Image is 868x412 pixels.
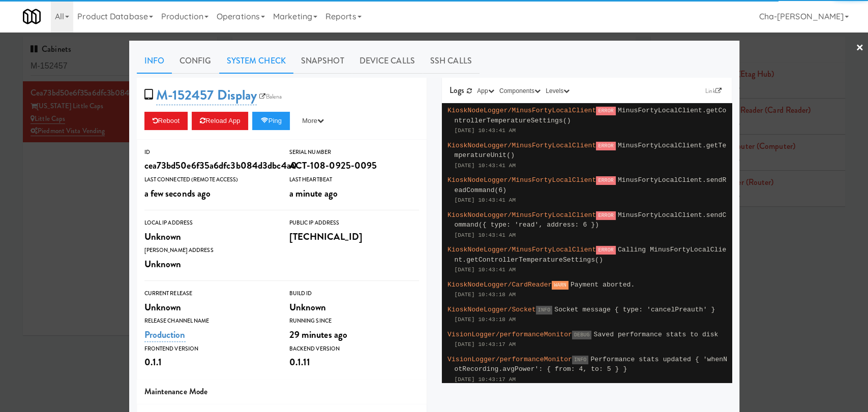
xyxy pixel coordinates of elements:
div: Last Connected (Remote Access) [144,175,274,185]
span: WARN [552,281,568,290]
span: KioskNodeLogger/MinusFortyLocalClient [447,246,596,253]
div: ID [144,147,274,157]
div: Build Id [289,289,419,299]
a: SSH Calls [423,48,480,74]
span: INFO [572,356,588,364]
div: [TECHNICAL_ID] [289,228,419,245]
button: Ping [252,112,290,130]
button: Levels [543,86,572,96]
img: Micromart [23,8,41,25]
span: ERROR [596,211,616,220]
span: [DATE] 10:43:17 AM [455,376,516,383]
span: INFO [536,306,552,314]
span: KioskNodeLogger/MinusFortyLocalClient [447,176,596,184]
div: Frontend Version [144,344,274,354]
a: Config [172,48,219,74]
span: MinusFortyLocalClient.getControllerTemperatureSettings() [455,107,727,124]
span: KioskNodeLogger/MinusFortyLocalClient [447,211,596,219]
div: Release Channel Name [144,316,274,326]
span: VisionLogger/performanceMonitor [447,356,572,363]
span: KioskNodeLogger/MinusFortyLocalClient [447,142,596,149]
span: [DATE] 10:43:17 AM [455,341,516,347]
div: 0.1.11 [289,354,419,371]
span: Saved performance stats to disk [593,331,718,338]
span: Socket message { type: 'cancelPreauth' } [554,306,715,313]
span: Maintenance Mode [144,386,208,397]
a: Balena [257,91,284,102]
button: Reload App [192,112,248,130]
a: × [856,33,864,64]
span: ERROR [596,246,616,255]
div: [PERSON_NAME] Address [144,245,274,256]
div: 0.1.1 [144,354,274,371]
a: M-152457 Display [156,85,257,105]
span: KioskNodeLogger/CardReader [447,281,552,289]
span: [DATE] 10:43:41 AM [455,163,516,169]
a: System Check [219,48,293,74]
div: Last Heartbeat [289,175,419,185]
span: VisionLogger/performanceMonitor [447,331,572,338]
span: KioskNodeLogger/MinusFortyLocalClient [447,107,596,114]
button: More [294,112,332,130]
span: Performance stats updated { 'whenNotRecording.avgPower': { from: 4, to: 5 } } [455,356,728,373]
div: Unknown [289,299,419,316]
span: [DATE] 10:43:18 AM [455,316,516,323]
a: Snapshot [293,48,352,74]
span: [DATE] 10:43:41 AM [455,267,516,273]
a: Production [144,328,186,342]
div: Public IP Address [289,218,419,228]
div: Running Since [289,316,419,326]
span: Calling MinusFortyLocalClient.getControllerTemperatureSettings() [455,246,727,264]
span: DEBUG [572,331,592,339]
span: [DATE] 10:43:41 AM [455,128,516,134]
span: a minute ago [289,186,338,200]
span: MinusFortyLocalClient.sendReadCommand(6) [455,176,727,194]
div: cea73bd50e6f35a6dfc3b084d3dbc4a0 [144,157,274,174]
span: [DATE] 10:43:41 AM [455,232,516,238]
div: Local IP Address [144,218,274,228]
span: [DATE] 10:43:41 AM [455,197,516,203]
span: a few seconds ago [144,186,211,200]
div: Unknown [144,228,274,245]
div: Unknown [144,299,274,316]
span: Payment aborted. [571,281,635,289]
span: 29 minutes ago [289,328,347,341]
div: Current Release [144,289,274,299]
a: Device Calls [352,48,423,74]
span: KioskNodeLogger/Socket [447,306,536,313]
button: Components [497,86,543,96]
div: Unknown [144,256,274,273]
div: Serial Number [289,147,419,157]
a: Info [137,48,172,74]
div: ACT-108-0925-0095 [289,157,419,174]
div: Backend Version [289,344,419,354]
span: ERROR [596,176,616,185]
span: [DATE] 10:43:18 AM [455,292,516,298]
span: ERROR [596,107,616,115]
span: ERROR [596,142,616,150]
button: Reboot [144,112,188,130]
a: Link [703,86,724,96]
button: App [474,86,497,96]
span: Logs [450,84,464,96]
